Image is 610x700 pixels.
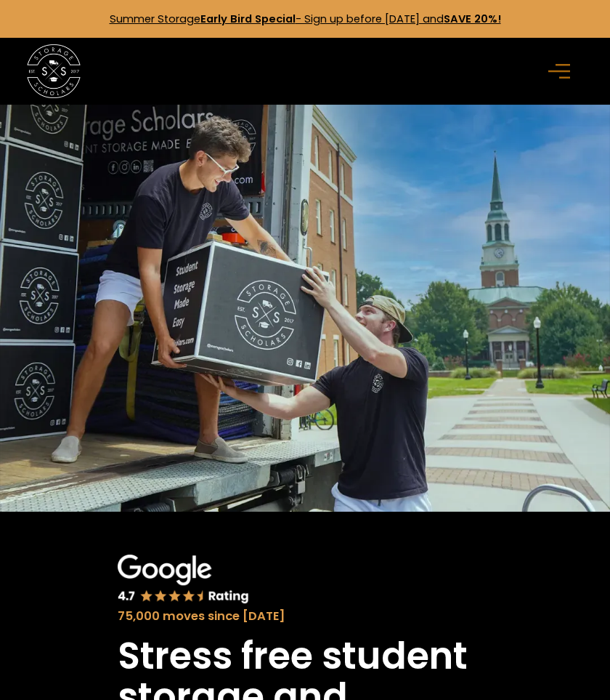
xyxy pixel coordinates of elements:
img: Storage Scholars main logo [27,44,81,98]
a: Summer StorageEarly Bird Special- Sign up before [DATE] andSAVE 20%! [110,12,501,26]
img: Google 4.7 star rating [118,555,249,605]
div: 75,000 moves since [DATE] [118,608,492,626]
strong: Early Bird Special [200,12,296,26]
div: menu [540,49,583,92]
a: home [27,44,81,98]
strong: SAVE 20%! [444,12,501,26]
